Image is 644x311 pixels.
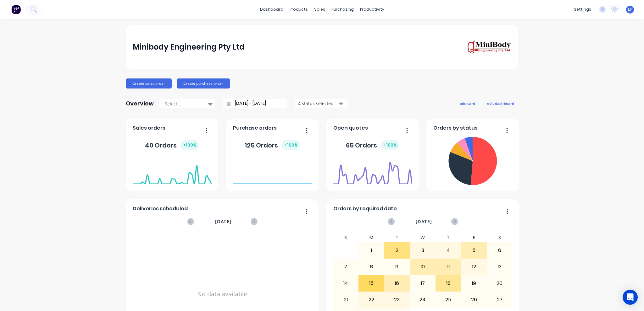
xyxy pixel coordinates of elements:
div: 3 [410,243,435,258]
div: 25 [436,292,461,308]
div: 11 [436,259,461,275]
img: Minibody Engineering Pty Ltd [467,40,511,54]
div: 26 [461,292,486,308]
div: Overview [126,97,154,110]
div: F [461,233,487,242]
div: + 100 % [282,140,300,150]
div: 27 [487,292,512,308]
span: Sales orders [133,124,165,132]
div: 15 [359,276,384,291]
div: 16 [385,276,410,291]
div: W [410,233,436,242]
button: Create sales order [126,78,172,88]
div: T [384,233,410,242]
div: 7 [333,259,358,275]
button: Create purchase order [177,78,230,88]
div: 9 [385,259,410,275]
div: 5 [461,243,486,258]
div: 65 Orders [346,140,399,150]
div: S [333,233,359,242]
div: sales [311,5,328,14]
span: LP [628,7,632,12]
div: 23 [385,292,410,308]
div: 10 [410,259,435,275]
div: T [436,233,461,242]
div: Open Intercom Messenger [623,290,638,305]
div: 22 [359,292,384,308]
div: 21 [333,292,358,308]
div: 1 [359,243,384,258]
span: Purchase orders [233,124,277,132]
div: 125 Orders [245,140,300,150]
span: Orders by status [433,124,478,132]
div: products [286,5,311,14]
div: 2 [385,243,410,258]
div: 4 status selected [298,100,338,107]
span: [DATE] [215,218,231,225]
div: 24 [410,292,435,308]
div: 18 [436,276,461,291]
img: Factory [11,5,21,14]
span: [DATE] [416,218,432,225]
div: Minibody Engineering Pty Ltd [133,41,245,53]
span: Deliveries scheduled [133,205,188,212]
div: M [358,233,384,242]
div: productivity [357,5,387,14]
span: Open quotes [333,124,368,132]
div: + 100 % [180,140,199,150]
div: settings [571,5,594,14]
div: 17 [410,276,435,291]
button: edit dashboard [483,99,518,107]
div: + 100 % [381,140,399,150]
div: 19 [461,276,486,291]
div: 4 [436,243,461,258]
button: add card [456,99,479,107]
div: purchasing [328,5,357,14]
button: 4 status selected [295,99,348,108]
div: S [487,233,513,242]
div: 40 Orders [145,140,199,150]
div: 8 [359,259,384,275]
div: 14 [333,276,358,291]
a: dashboard [257,5,286,14]
div: 20 [487,276,512,291]
div: 12 [461,259,486,275]
div: 13 [487,259,512,275]
div: 6 [487,243,512,258]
